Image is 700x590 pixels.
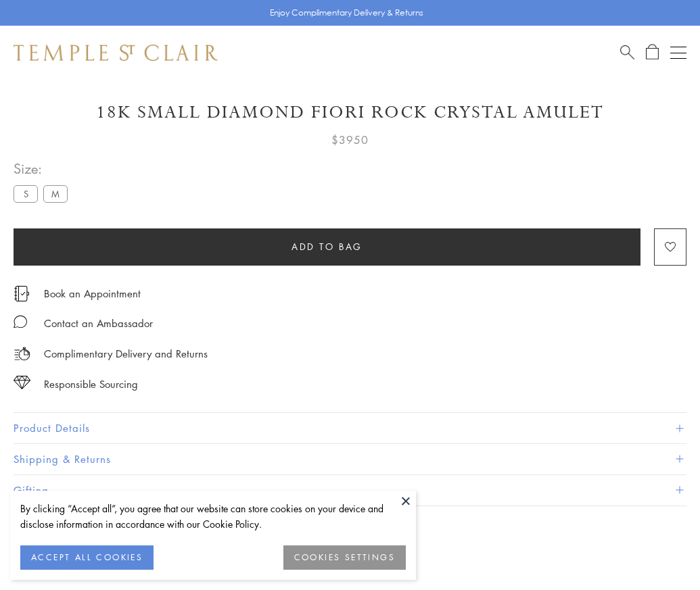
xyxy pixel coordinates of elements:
span: $3950 [331,131,369,149]
h1: 18K Small Diamond Fiori Rock Crystal Amulet [14,101,686,124]
div: Contact an Ambassador [44,315,153,332]
button: Gifting [14,475,686,506]
button: Product Details [14,413,686,443]
p: Complimentary Delivery and Returns [44,345,208,362]
label: M [43,185,68,202]
button: Open navigation [670,45,686,61]
img: icon_appointment.svg [14,286,30,301]
button: Shipping & Returns [14,444,686,474]
img: icon_delivery.svg [14,345,30,362]
div: Responsible Sourcing [44,376,138,393]
label: S [14,185,38,202]
img: icon_sourcing.svg [14,376,30,389]
a: Open Shopping Bag [646,44,659,61]
span: Size: [14,157,73,180]
a: Search [620,44,634,61]
button: ACCEPT ALL COOKIES [20,545,154,570]
div: By clicking “Accept all”, you agree that our website can store cookies on your device and disclos... [20,501,406,532]
p: Enjoy Complimentary Delivery & Returns [270,6,423,20]
span: Add to bag [291,239,363,254]
img: Temple St. Clair [14,45,218,61]
button: Add to bag [14,228,640,266]
a: Book an Appointment [44,286,141,301]
img: MessageIcon-01_2.svg [14,315,27,328]
button: COOKIES SETTINGS [283,545,406,570]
